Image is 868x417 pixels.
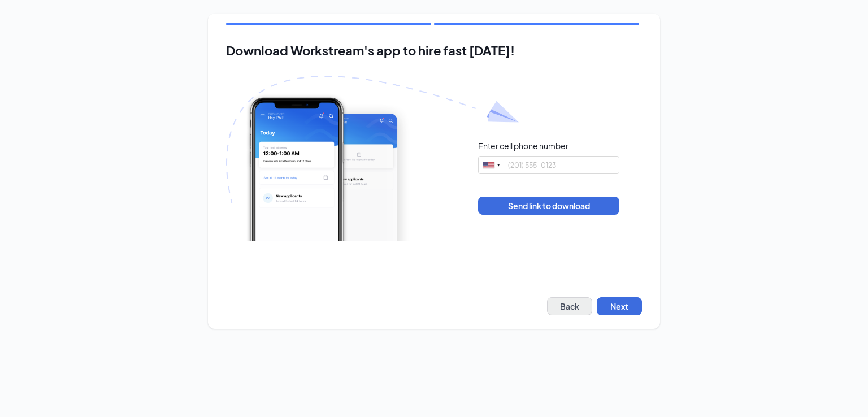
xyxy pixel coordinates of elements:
div: United States: +1 [479,157,505,173]
h2: Download Workstream's app to hire fast [DATE]! [226,44,642,58]
div: Enter cell phone number [478,140,568,151]
button: Next [597,297,642,315]
button: Back [547,297,592,315]
input: (201) 555-0123 [478,156,619,174]
button: Send link to download [478,197,619,215]
img: Download Workstream's app with paper plane [226,76,519,241]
